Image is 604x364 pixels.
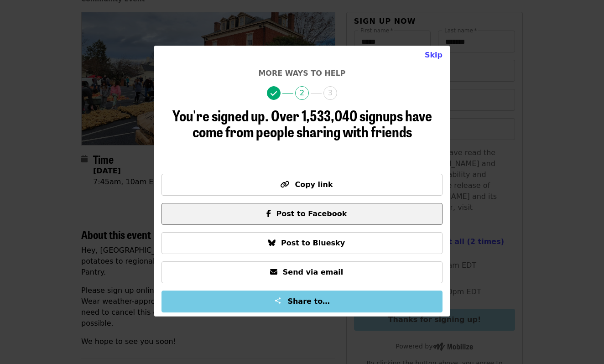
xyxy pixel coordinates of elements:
[276,209,347,218] span: Post to Facebook
[161,203,443,225] button: Post to Facebook
[417,46,450,64] button: Close
[161,261,443,283] button: Send via email
[161,174,443,196] button: Copy link
[295,86,309,100] span: 2
[258,69,345,78] span: More ways to help
[323,86,337,100] span: 3
[281,239,345,247] span: Post to Bluesky
[193,104,432,142] span: Over 1,533,040 signups have come from people sharing with friends
[271,89,277,98] i: check icon
[161,291,443,312] button: Share to…
[161,232,443,254] button: Post to Bluesky
[266,209,271,218] i: facebook-f icon
[280,180,289,189] i: link icon
[283,268,343,276] span: Send via email
[274,297,281,304] img: Share
[270,268,277,276] i: envelope icon
[295,180,333,189] span: Copy link
[172,104,269,126] span: You're signed up.
[268,239,276,247] i: bluesky icon
[287,297,330,306] span: Share to…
